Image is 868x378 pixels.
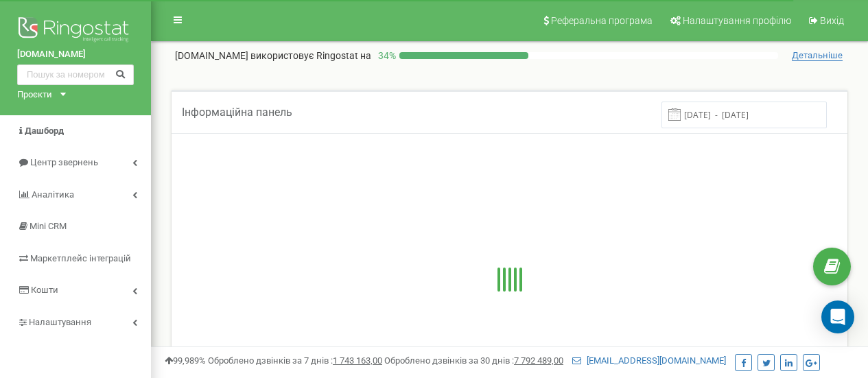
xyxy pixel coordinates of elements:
span: 99,989% [165,355,206,366]
span: Інформаційна панель [182,106,292,119]
a: [EMAIL_ADDRESS][DOMAIN_NAME] [572,355,726,366]
span: Оброблено дзвінків за 30 днів : [384,355,563,366]
img: Ringostat logo [17,14,134,48]
span: Налаштування [29,317,91,327]
p: [DOMAIN_NAME] [175,49,371,62]
span: Налаштування профілю [683,15,791,26]
span: Mini CRM [30,221,67,231]
span: Маркетплейс інтеграцій [30,253,131,263]
span: Реферальна програма [551,15,653,26]
span: Центр звернень [30,157,98,167]
span: використовує Ringostat на [250,50,371,61]
input: Пошук за номером [17,64,134,85]
div: Проєкти [17,88,52,102]
span: Кошти [31,285,58,295]
span: Вихід [820,15,844,26]
p: 34 % [371,49,399,62]
u: 7 792 489,00 [514,355,563,366]
a: [DOMAIN_NAME] [17,48,134,61]
span: Оброблено дзвінків за 7 днів : [208,355,382,366]
u: 1 743 163,00 [333,355,382,366]
span: Аналiтика [32,189,74,200]
span: Дашборд [25,126,64,136]
div: Open Intercom Messenger [821,300,854,333]
span: Детальніше [792,50,843,61]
